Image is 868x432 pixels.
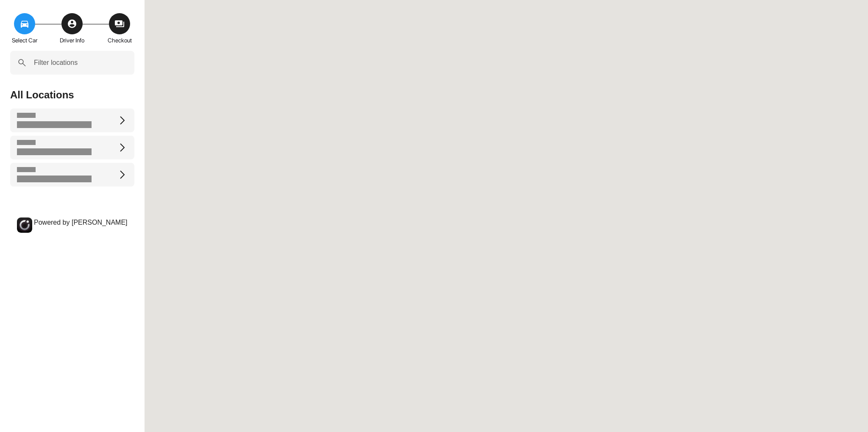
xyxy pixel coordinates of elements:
[56,36,89,44] div: Driver Info
[103,36,136,44] div: Checkout
[114,19,125,29] span: payments
[34,217,128,233] span: Powered by [PERSON_NAME]
[67,19,77,29] span: account_circle
[34,58,78,68] label: Filter locations
[19,19,30,29] span: directions_car
[10,88,134,102] h2: All Locations
[8,36,41,44] div: Select Car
